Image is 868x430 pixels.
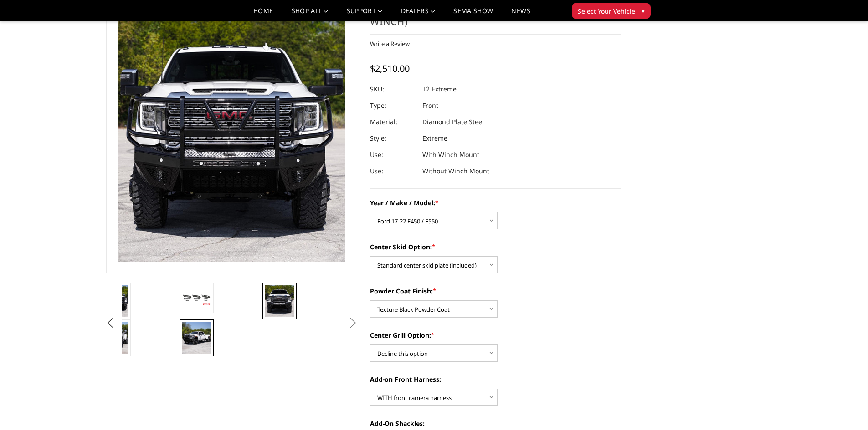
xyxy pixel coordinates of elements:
[370,330,621,340] label: Center Grill Option:
[370,374,621,384] label: Add-on Front Harness:
[422,147,479,163] dd: With Winch Mount
[370,147,416,163] dt: Use:
[511,8,530,21] a: News
[265,285,294,317] img: T2 Series - Extreme Front Bumper (receiver or winch)
[422,114,484,130] dd: Diamond Plate Steel
[370,242,621,252] label: Center Skid Option:
[253,8,273,21] a: Home
[182,322,211,354] img: T2 Series - Extreme Front Bumper (receiver or winch)
[370,130,416,147] dt: Style:
[104,316,118,330] button: Previous
[572,3,651,19] button: Select Your Vehicle
[370,114,416,130] dt: Material:
[422,81,457,97] dd: T2 Extreme
[422,97,438,114] dd: Front
[370,40,410,48] a: Write a Review
[106,0,358,273] a: T2 Series - Extreme Front Bumper (receiver or winch)
[401,8,436,21] a: Dealers
[578,6,635,16] span: Select Your Vehicle
[346,316,360,330] button: Next
[347,8,383,21] a: Support
[453,8,493,21] a: SEMA Show
[370,97,416,114] dt: Type:
[370,419,621,428] label: Add-On Shackles:
[370,198,621,207] label: Year / Make / Model:
[182,290,211,306] img: T2 Series - Extreme Front Bumper (receiver or winch)
[370,81,416,97] dt: SKU:
[422,163,489,179] dd: Without Winch Mount
[292,8,329,21] a: shop all
[422,130,447,147] dd: Extreme
[370,163,416,179] dt: Use:
[370,62,410,75] span: $2,510.00
[370,286,621,296] label: Powder Coat Finish:
[822,386,868,430] iframe: Chat Widget
[642,6,645,15] span: ▾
